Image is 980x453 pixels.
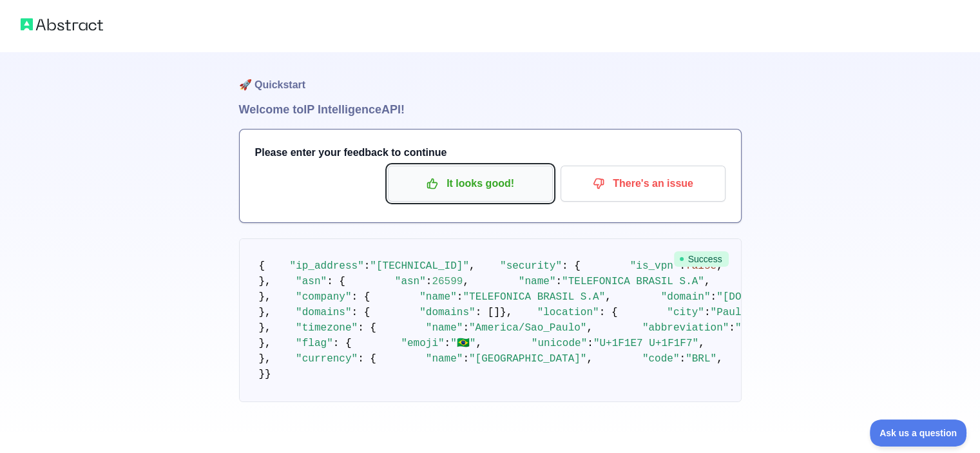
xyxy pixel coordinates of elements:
span: "U+1F1E7 U+1F1F7" [593,338,698,349]
span: "[DOMAIN_NAME]" [716,291,809,303]
span: , [463,276,469,287]
span: , [469,260,476,272]
span: "BRL" [686,353,716,365]
h3: Please enter your feedback to continue [255,145,725,160]
span: : [445,338,451,349]
span: "name" [419,291,457,303]
span: "flag" [296,338,333,349]
button: There's an issue [561,166,725,202]
span: "name" [426,353,463,365]
span: , [605,291,611,303]
span: : [729,322,735,334]
span: "location" [537,307,599,318]
span: "ip_address" [290,260,364,272]
h1: Welcome to IP Intelligence API! [239,101,742,119]
span: : [710,291,716,303]
span: "company" [296,291,351,303]
span: : { [327,276,345,287]
span: : { [358,322,376,334]
span: : [364,260,370,272]
span: "-03" [735,322,766,334]
span: : [463,322,469,334]
span: : [463,353,469,365]
span: : { [333,338,352,349]
span: : { [352,307,370,318]
span: "[TECHNICAL_ID]" [370,260,469,272]
span: "TELEFONICA BRASIL S.A" [562,276,704,287]
span: "emoji" [401,338,444,349]
span: 26599 [432,276,463,287]
span: "timezone" [296,322,358,334]
span: : [555,276,562,287]
span: : { [352,291,370,303]
h1: 🚀 Quickstart [239,52,742,101]
span: : [587,338,593,349]
span: "is_vpn" [630,260,680,272]
span: : [457,291,463,303]
span: "domain" [661,291,711,303]
span: "code" [642,353,680,365]
span: "unicode" [532,338,587,349]
span: : { [599,307,618,318]
span: "domains" [296,307,351,318]
span: : { [562,260,581,272]
span: { [259,260,265,272]
span: : [704,307,711,318]
span: "security" [500,260,562,272]
span: "name" [519,276,556,287]
iframe: Toggle Customer Support [870,419,967,447]
span: "asn" [395,276,426,287]
span: Success [674,251,729,267]
span: "asn" [296,276,327,287]
span: , [476,338,482,349]
span: "abbreviation" [642,322,729,334]
span: "Paulínia" [710,307,772,318]
span: , [716,353,723,365]
span: : { [358,353,376,365]
span: "TELEFONICA BRASIL S.A" [463,291,605,303]
span: : [] [476,307,500,318]
span: , [586,353,593,365]
span: "domains" [419,307,475,318]
span: "America/Sao_Paulo" [469,322,586,334]
span: "[GEOGRAPHIC_DATA]" [469,353,586,365]
span: "🇧🇷" [450,338,476,349]
span: , [698,338,705,349]
button: It looks good! [388,166,553,202]
span: : [679,353,686,365]
span: "city" [667,307,704,318]
span: , [704,276,711,287]
p: It looks good! [398,173,543,195]
img: Abstract logo [21,15,103,34]
span: "currency" [296,353,358,365]
span: , [586,322,593,334]
span: "name" [426,322,463,334]
span: : [426,276,432,287]
p: There's an issue [570,173,716,195]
